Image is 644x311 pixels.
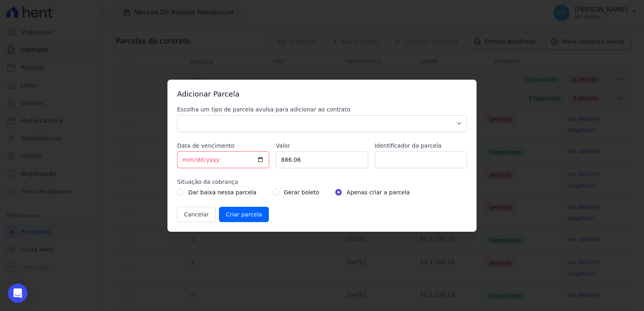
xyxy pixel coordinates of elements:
button: Cancelar [177,207,216,222]
label: Data de vencimento [177,142,269,150]
label: Situação da cobrança [177,178,467,186]
h3: Adicionar Parcela [177,89,467,99]
label: Gerar boleto [284,187,319,197]
label: Identificador da parcela [375,142,467,150]
label: Apenas criar a parcela [347,187,410,197]
label: Escolha um tipo de parcela avulsa para adicionar ao contrato [177,105,467,113]
label: Dar baixa nessa parcela [188,187,256,197]
div: Open Intercom Messenger [8,284,27,303]
input: Criar parcela [219,207,269,222]
label: Valor [276,142,368,150]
